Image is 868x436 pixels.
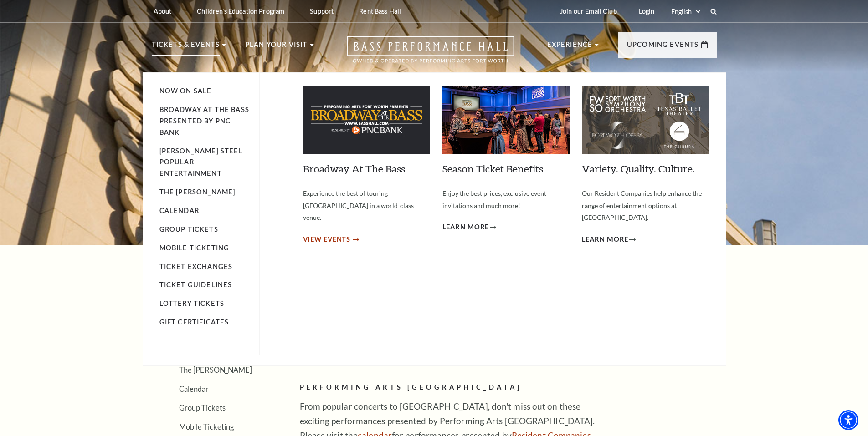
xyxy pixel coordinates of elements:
[669,7,702,16] select: Select:
[442,162,543,175] a: Season Ticket Benefits
[303,86,430,154] img: Broadway At The Bass
[582,234,629,245] span: Learn More
[159,263,233,270] a: Ticket Exchanges
[582,86,709,154] img: Variety. Quality. Culture.
[303,162,405,175] a: Broadway At The Bass
[159,318,229,326] a: Gift Certificates
[303,188,430,224] p: Experience the best of touring [GEOGRAPHIC_DATA] in a world-class venue.
[627,39,699,56] p: Upcoming Events
[838,410,858,430] div: Accessibility Menu
[152,39,220,56] p: Tickets & Events
[179,365,252,374] a: The [PERSON_NAME]
[245,39,308,56] p: Plan Your Visit
[442,188,570,212] p: Enjoy the best prices, exclusive event invitations and much more!
[159,147,243,177] a: [PERSON_NAME] Steel Popular Entertainment
[159,106,249,136] a: Broadway At The Bass presented by PNC Bank
[159,299,225,307] a: Lottery Tickets
[303,234,358,245] a: View Events
[179,385,209,393] a: Calendar
[442,222,497,233] a: Learn More Season Ticket Benefits
[310,7,334,15] p: Support
[179,403,226,412] a: Group Tickets
[159,188,236,196] a: The [PERSON_NAME]
[197,7,284,15] p: Children's Education Program
[582,234,636,245] a: Learn More Variety. Quality. Culture.
[159,281,232,289] a: Ticket Guidelines
[442,222,489,233] span: Learn More
[582,162,695,175] a: Variety. Quality. Culture.
[442,86,570,154] img: Season Ticket Benefits
[159,207,199,214] a: Calendar
[582,188,709,224] p: Our Resident Companies help enhance the range of entertainment options at [GEOGRAPHIC_DATA].
[547,39,593,56] p: Experience
[314,36,547,72] a: Open this option
[179,422,234,431] a: Mobile Ticketing
[159,225,218,233] a: Group Tickets
[154,7,172,15] p: About
[300,382,596,393] h2: Performing Arts [GEOGRAPHIC_DATA]
[359,7,401,15] p: Rent Bass Hall
[159,87,212,95] a: Now On Sale
[159,244,230,252] a: Mobile Ticketing
[303,234,351,245] span: View Events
